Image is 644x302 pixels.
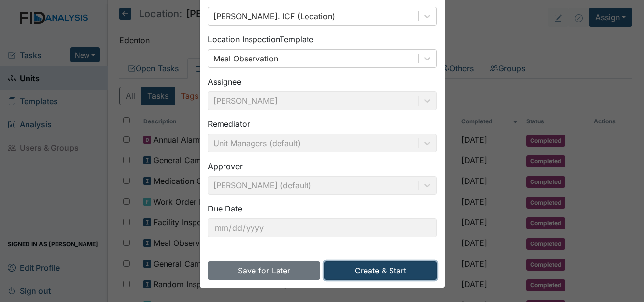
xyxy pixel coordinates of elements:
[208,33,313,45] label: Location Inspection Template
[208,76,241,88] label: Assignee
[324,261,437,280] button: Create & Start
[208,160,243,172] label: Approver
[208,261,320,280] button: Save for Later
[208,203,242,214] label: Due Date
[213,53,278,64] div: Meal Observation
[208,118,250,130] label: Remediator
[213,10,335,22] div: [PERSON_NAME]. ICF (Location)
